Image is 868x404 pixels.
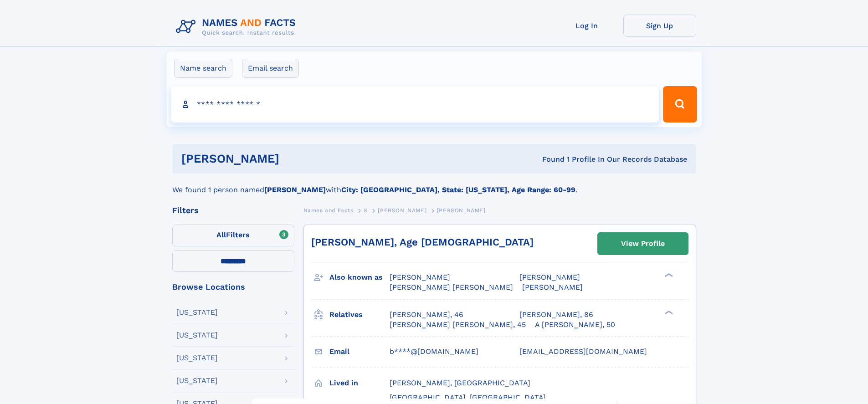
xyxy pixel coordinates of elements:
[176,354,218,362] div: [US_STATE]
[411,154,687,164] div: Found 1 Profile In Our Records Database
[216,230,226,239] span: All
[623,15,696,37] a: Sign Up
[172,225,294,246] label: Filters
[174,59,232,78] label: Name search
[390,378,530,387] span: [PERSON_NAME], [GEOGRAPHIC_DATA]
[364,207,368,214] span: S
[181,153,411,164] h1: [PERSON_NAME]
[329,344,390,359] h3: Email
[176,309,218,316] div: [US_STATE]
[303,205,354,216] a: Names and Facts
[329,307,390,322] h3: Relatives
[550,15,623,37] a: Log In
[519,310,593,320] a: [PERSON_NAME], 86
[176,332,218,339] div: [US_STATE]
[172,283,294,291] div: Browse Locations
[264,185,326,194] b: [PERSON_NAME]
[329,375,390,391] h3: Lived in
[437,207,486,214] span: [PERSON_NAME]
[378,207,426,214] span: [PERSON_NAME]
[341,185,575,194] b: City: [GEOGRAPHIC_DATA], State: [US_STATE], Age Range: 60-99
[390,393,546,402] span: [GEOGRAPHIC_DATA], [GEOGRAPHIC_DATA]
[621,233,665,254] div: View Profile
[311,236,534,248] a: [PERSON_NAME], Age [DEMOGRAPHIC_DATA]
[535,320,615,330] a: A [PERSON_NAME], 50
[519,347,647,356] span: [EMAIL_ADDRESS][DOMAIN_NAME]
[390,283,513,291] span: [PERSON_NAME] [PERSON_NAME]
[390,273,450,281] span: [PERSON_NAME]
[598,233,688,255] a: View Profile
[663,309,673,315] div: ❯
[390,320,526,330] a: [PERSON_NAME] [PERSON_NAME], 45
[663,272,673,278] div: ❯
[171,86,659,123] input: search input
[242,59,299,78] label: Email search
[519,273,580,281] span: [PERSON_NAME]
[663,86,697,123] button: Search Button
[172,15,303,39] img: Logo Names and Facts
[390,310,463,320] a: [PERSON_NAME], 46
[329,270,390,285] h3: Also known as
[172,206,294,215] div: Filters
[364,205,368,216] a: S
[378,205,426,216] a: [PERSON_NAME]
[176,377,218,384] div: [US_STATE]
[172,174,696,195] div: We found 1 person named with .
[522,283,583,291] span: [PERSON_NAME]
